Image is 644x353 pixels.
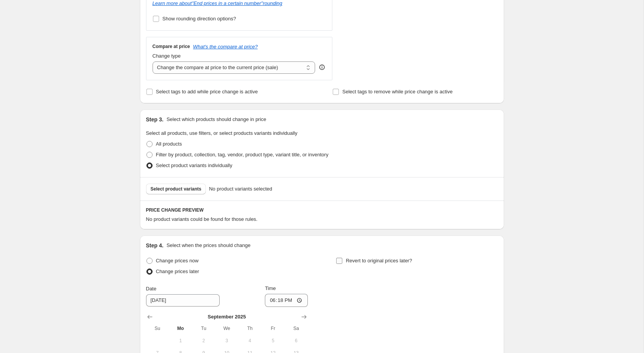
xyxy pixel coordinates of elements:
[169,322,192,335] th: Monday
[265,294,308,307] input: 12:00
[156,268,199,274] span: Change prices later
[153,0,283,6] a: Learn more about"End prices in a certain number"rounding
[146,286,156,292] span: Date
[172,338,189,344] span: 1
[146,322,169,335] th: Sunday
[166,116,266,123] p: Select which products should change in price
[172,325,189,331] span: Mo
[342,89,453,94] span: Select tags to remove while price change is active
[284,322,307,335] th: Saturday
[318,63,326,71] div: help
[146,184,206,194] button: Select product variants
[156,89,258,94] span: Select tags to add while price change is active
[218,338,235,344] span: 3
[153,53,181,59] span: Change type
[146,216,258,222] span: No product variants could be found for those rules.
[156,141,182,147] span: All products
[261,322,284,335] th: Friday
[299,312,309,322] button: Show next month, October 2025
[261,335,284,347] button: Friday September 5 2025
[287,338,304,344] span: 6
[151,186,202,192] span: Select product variants
[238,322,261,335] th: Thursday
[215,322,238,335] th: Wednesday
[265,285,276,291] span: Time
[346,258,412,264] span: Revert to original prices later?
[156,162,232,168] span: Select product variants individually
[163,16,236,22] span: Show rounding direction options?
[153,0,283,6] i: Learn more about " End prices in a certain number " rounding
[264,325,281,331] span: Fr
[209,185,272,193] span: No product variants selected
[287,325,304,331] span: Sa
[238,335,261,347] button: Thursday September 4 2025
[146,294,220,307] input: 9/15/2025
[156,258,199,264] span: Change prices now
[166,242,250,249] p: Select when the prices should change
[242,338,258,344] span: 4
[149,325,166,331] span: Su
[195,325,212,331] span: Tu
[156,152,329,157] span: Filter by product, collection, tag, vendor, product type, variant title, or inventory
[192,335,215,347] button: Tuesday September 2 2025
[195,338,212,344] span: 2
[284,335,307,347] button: Saturday September 6 2025
[146,242,164,249] h2: Step 4.
[215,335,238,347] button: Wednesday September 3 2025
[146,130,297,136] span: Select all products, use filters, or select products variants individually
[146,116,164,123] h2: Step 3.
[153,43,190,50] h3: Compare at price
[169,335,192,347] button: Monday September 1 2025
[264,338,281,344] span: 5
[218,325,235,331] span: We
[146,207,498,213] h6: PRICE CHANGE PREVIEW
[145,312,155,322] button: Show previous month, August 2025
[192,322,215,335] th: Tuesday
[193,44,258,50] button: What's the compare at price?
[242,325,258,331] span: Th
